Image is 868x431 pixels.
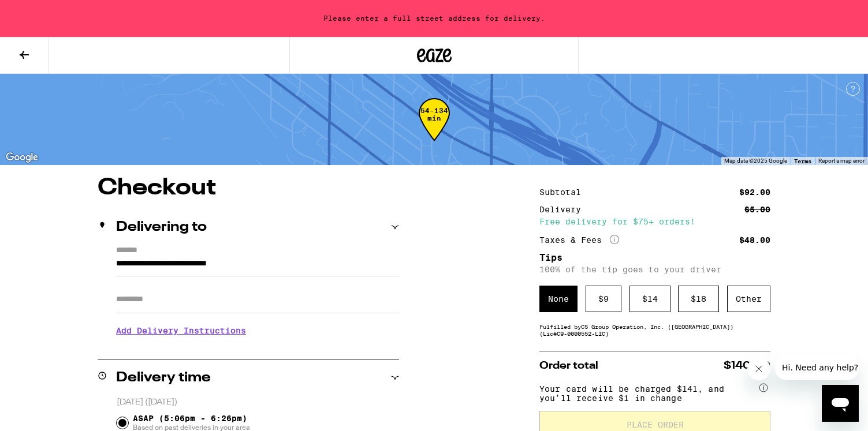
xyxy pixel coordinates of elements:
[539,188,589,196] div: Subtotal
[539,253,770,263] h5: Tips
[98,177,399,200] h1: Checkout
[818,158,865,164] a: Report a map error
[822,385,859,422] iframe: Button to launch messaging window
[724,158,787,164] span: Map data ©2025 Google
[629,286,670,312] div: $ 14
[419,107,450,150] div: 54-134 min
[116,220,207,234] h2: Delivering to
[724,361,770,371] span: $140.00
[539,380,757,403] span: Your card will be charged $141, and you’ll receive $1 in change
[3,150,41,165] a: Open this area in Google Maps (opens a new window)
[678,286,719,312] div: $ 18
[775,355,859,380] iframe: Message from company
[739,236,770,244] div: $48.00
[539,323,770,337] div: Fulfilled by CS Group Operation, Inc. ([GEOGRAPHIC_DATA]) (Lic# C9-0000552-LIC )
[586,286,621,312] div: $ 9
[3,150,41,165] img: Google
[117,397,399,408] p: [DATE] ([DATE])
[744,205,770,213] div: $5.00
[747,357,770,380] iframe: Close message
[627,421,684,429] span: Place Order
[539,235,619,245] div: Taxes & Fees
[794,158,811,164] a: Terms
[539,205,589,213] div: Delivery
[739,188,770,196] div: $92.00
[539,361,598,371] span: Order total
[116,317,399,344] h3: Add Delivery Instructions
[539,265,770,274] p: 100% of the tip goes to your driver
[116,371,211,385] h2: Delivery time
[727,286,770,312] div: Other
[539,286,578,312] div: None
[116,344,399,353] p: We'll contact you at [PHONE_NUMBER] when we arrive
[539,218,770,226] div: Free delivery for $75+ orders!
